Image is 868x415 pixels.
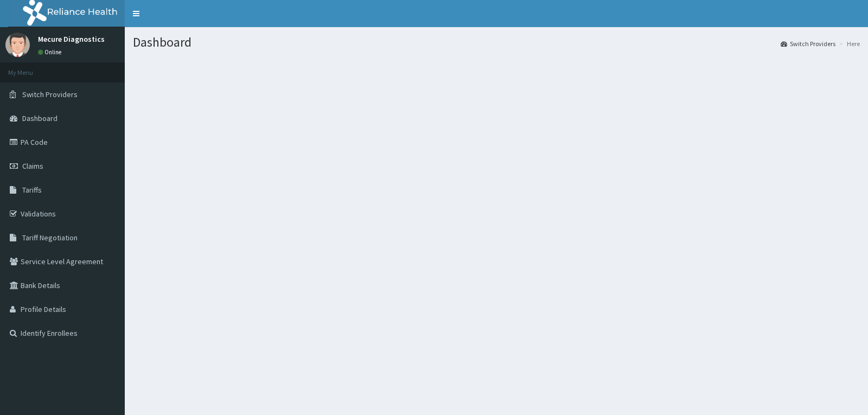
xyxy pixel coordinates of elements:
[133,35,860,49] h1: Dashboard
[22,161,43,171] span: Claims
[38,48,64,56] a: Online
[22,90,78,99] span: Switch Providers
[22,233,78,242] span: Tariff Negotiation
[5,33,30,57] img: User Image
[837,39,860,48] li: Here
[38,35,105,43] p: Mecure Diagnostics
[22,113,58,123] span: Dashboard
[22,185,42,195] span: Tariffs
[781,39,835,48] a: Switch Providers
